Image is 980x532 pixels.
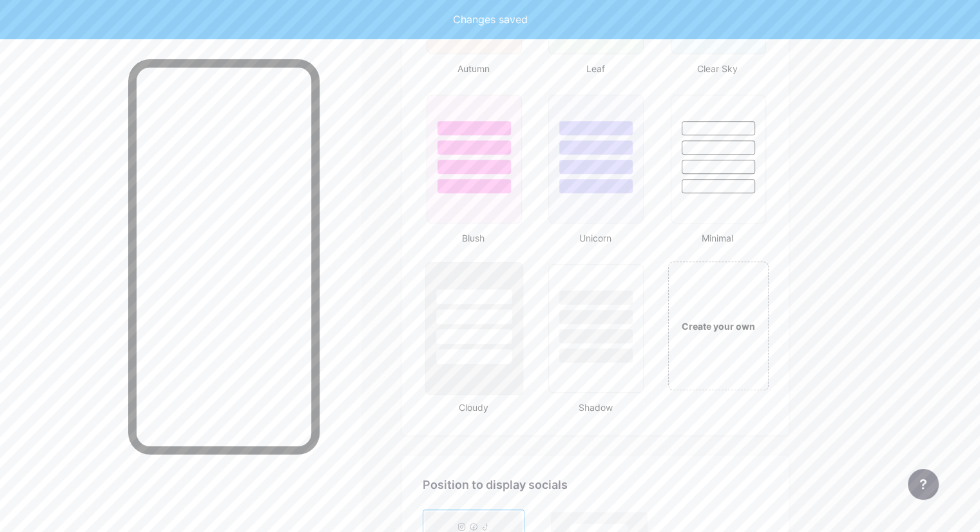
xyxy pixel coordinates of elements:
[423,401,524,414] div: Cloudy
[423,231,524,245] div: Blush
[544,401,646,414] div: Shadow
[453,12,528,27] div: Changes saved
[671,319,765,333] div: Create your own
[544,231,646,245] div: Unicorn
[667,62,768,75] div: Clear Sky
[544,62,646,75] div: Leaf
[667,231,768,245] div: Minimal
[423,62,524,75] div: Autumn
[423,476,768,493] div: Position to display socials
